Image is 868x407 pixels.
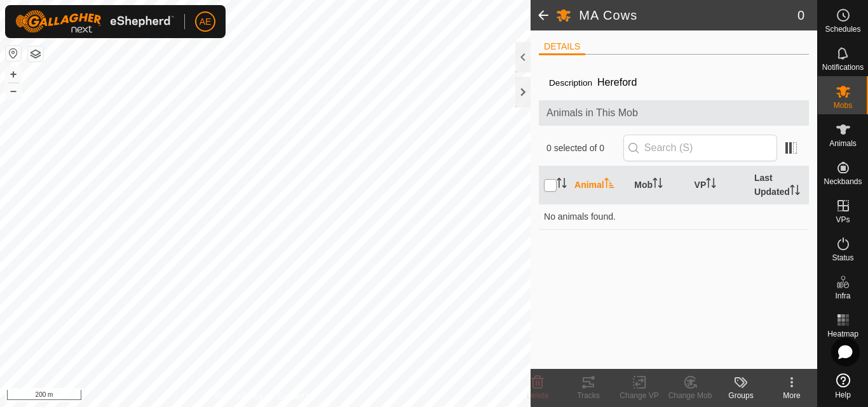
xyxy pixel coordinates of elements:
span: Help [835,391,851,399]
span: Heatmap [827,330,858,338]
th: Last Updated [749,166,809,204]
p-sorticon: Activate to sort [604,180,614,190]
p-sorticon: Activate to sort [557,180,567,190]
button: Map Layers [28,46,43,62]
li: DETAILS [539,40,585,55]
th: Mob [629,166,689,204]
div: Change Mob [665,390,715,401]
p-sorticon: Activate to sort [790,187,800,197]
span: AE [200,15,212,29]
p-sorticon: Activate to sort [653,180,663,190]
span: 0 selected of 0 [546,142,623,155]
h2: MA Cows [579,8,797,23]
input: Search (S) [623,135,777,161]
span: Infra [835,292,850,300]
button: Reset Map [6,46,21,61]
div: More [766,390,817,401]
span: Status [832,254,853,262]
span: Animals [829,140,857,147]
span: Schedules [825,25,860,33]
span: Animals in This Mob [546,105,801,121]
span: Delete [527,391,549,400]
span: Notifications [822,63,864,71]
th: VP [689,166,749,204]
span: Hereford [592,72,642,93]
span: 0 [797,6,804,25]
a: Help [818,368,868,404]
a: Contact Us [278,390,315,402]
p-sorticon: Activate to sort [706,180,716,190]
div: Change VP [614,390,665,401]
button: + [6,67,21,82]
div: Groups [715,390,766,401]
a: Privacy Policy [215,390,263,402]
label: Description [549,78,592,88]
span: Mobs [834,102,852,109]
span: VPs [836,216,850,224]
td: No animals found. [539,204,809,229]
th: Animal [569,166,629,204]
span: Neckbands [824,178,862,185]
div: Tracks [563,390,614,401]
button: – [6,83,21,98]
img: Gallagher Logo [15,10,174,33]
